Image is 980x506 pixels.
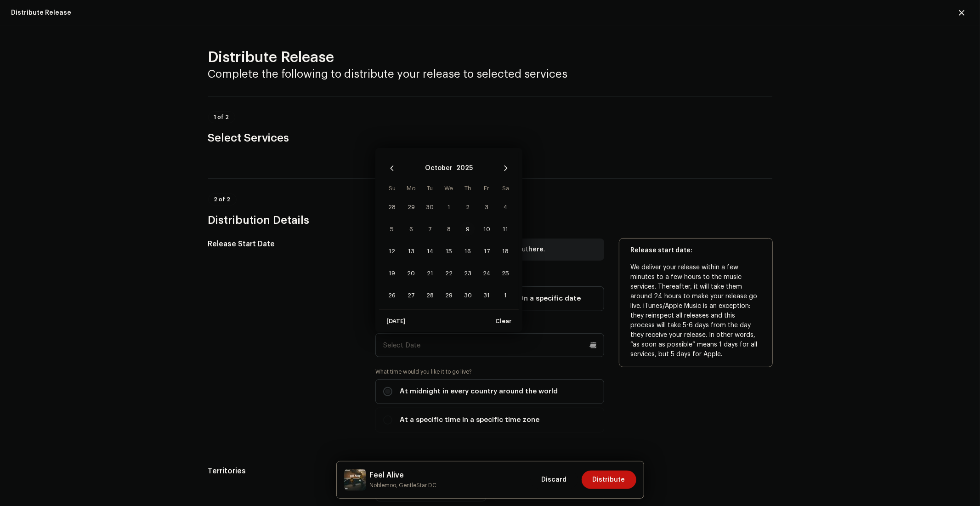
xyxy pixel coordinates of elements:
[385,244,400,258] span: 12
[375,333,604,357] input: Select Date
[445,185,453,191] span: We
[214,114,229,120] span: 1 of 2
[460,288,475,302] span: 30
[385,266,400,280] span: 19
[383,284,402,306] td: 26
[208,239,361,250] h5: Release Start Date
[402,284,420,306] td: 27
[383,218,402,240] td: 5
[425,161,453,176] button: Choose Month
[593,471,625,489] span: Distribute
[459,218,477,240] td: 9
[386,312,406,330] span: [DATE]
[423,244,437,258] span: 14
[208,131,772,145] h3: Select Services
[459,284,477,306] td: 30
[442,244,456,258] span: 15
[542,471,567,489] span: Discard
[496,240,515,262] td: 18
[496,218,515,240] td: 11
[385,288,400,302] span: 26
[477,284,496,306] td: 31
[498,266,513,280] span: 25
[518,294,581,304] span: On a specific date
[208,466,361,477] h5: Territories
[439,218,458,240] td: 8
[498,244,513,258] span: 18
[498,288,513,302] span: 1
[344,469,366,491] img: 2f054cd2-2b0f-4936-8bd9-eb325d8bd1ac
[402,240,420,262] td: 13
[439,284,458,306] td: 29
[439,196,458,218] td: 1
[477,218,496,240] td: 10
[479,244,494,258] span: 17
[479,288,494,302] span: 31
[423,288,437,302] span: 28
[630,246,761,256] p: Release start date:
[420,240,439,262] td: 14
[11,9,71,17] div: Distribute Release
[420,218,439,240] td: 7
[383,240,402,262] td: 12
[442,266,456,280] span: 22
[460,244,475,258] span: 16
[214,197,231,202] span: 2 of 2
[400,387,558,397] span: At midnight in every country around the world
[488,314,519,329] button: Clear
[528,246,544,253] span: here
[402,196,420,218] td: 29
[420,196,439,218] td: 30
[439,262,458,284] td: 22
[459,196,477,218] td: 2
[404,288,419,302] span: 27
[479,222,494,236] span: 10
[420,262,439,284] td: 21
[407,185,416,191] span: Mo
[389,185,396,191] span: Su
[383,196,402,218] td: 28
[383,262,402,284] td: 19
[484,185,489,191] span: Fr
[420,284,439,306] td: 28
[370,470,437,481] h5: Feel Alive
[456,161,473,176] button: Choose Year
[496,262,515,284] td: 25
[402,218,420,240] td: 6
[495,312,511,330] span: Clear
[208,213,772,227] h3: Distribution Details
[496,196,515,218] td: 4
[379,314,413,329] button: [DATE]
[465,185,471,191] span: Th
[630,263,761,359] p: We deliver your release within a few minutes to a few hours to the music services. Thereafter, it...
[208,48,772,67] h2: Distribute Release
[383,159,401,177] button: Previous Month
[427,185,433,191] span: Tu
[442,288,456,302] span: 29
[208,67,772,81] h3: Complete the following to distribute your release to selected services
[477,262,496,284] td: 24
[502,185,509,191] span: Sa
[370,481,437,490] small: Feel Alive
[459,240,477,262] td: 16
[423,266,437,280] span: 21
[479,266,494,280] span: 24
[460,266,475,280] span: 23
[402,262,420,284] td: 20
[375,368,604,375] label: What time would you like it to go live?
[498,222,513,236] span: 11
[531,471,578,489] button: Discard
[477,196,496,218] td: 3
[439,240,458,262] td: 15
[477,240,496,262] td: 17
[375,148,522,332] div: Choose Date
[459,262,477,284] td: 23
[404,244,419,258] span: 13
[400,415,539,425] span: At a specific time in a specific time zone
[496,284,515,306] td: 1
[497,159,515,177] button: Next Month
[404,266,419,280] span: 20
[582,471,636,489] button: Distribute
